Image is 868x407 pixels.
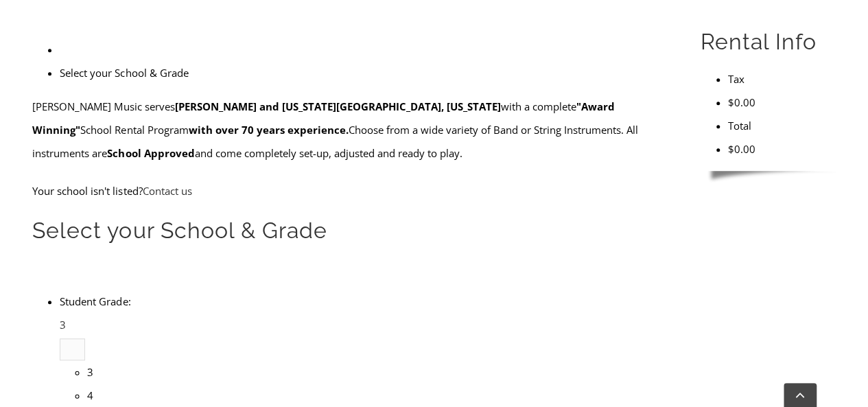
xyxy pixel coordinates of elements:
a: Contact us [142,184,191,198]
strong: [PERSON_NAME] and [US_STATE][GEOGRAPHIC_DATA], [US_STATE] [174,100,500,113]
h2: Select your School & Grade [32,216,668,245]
h2: Rental Info [701,27,836,56]
li: Total [728,114,836,137]
p: [PERSON_NAME] Music serves with a complete School Rental Program Choose from a wide variety of Ba... [32,95,668,165]
label: Student Grade: [60,294,130,308]
strong: with over 70 years experience. [188,123,348,137]
li: Tax [728,67,836,91]
li: $0.00 [728,91,836,114]
li: Select your School & Grade [60,61,668,84]
strong: School Approved [107,146,194,160]
p: Your school isn't listed? [32,179,668,202]
img: sidebar-footer.png [701,171,836,183]
span: 3 [60,318,66,332]
li: $0.00 [728,137,836,161]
